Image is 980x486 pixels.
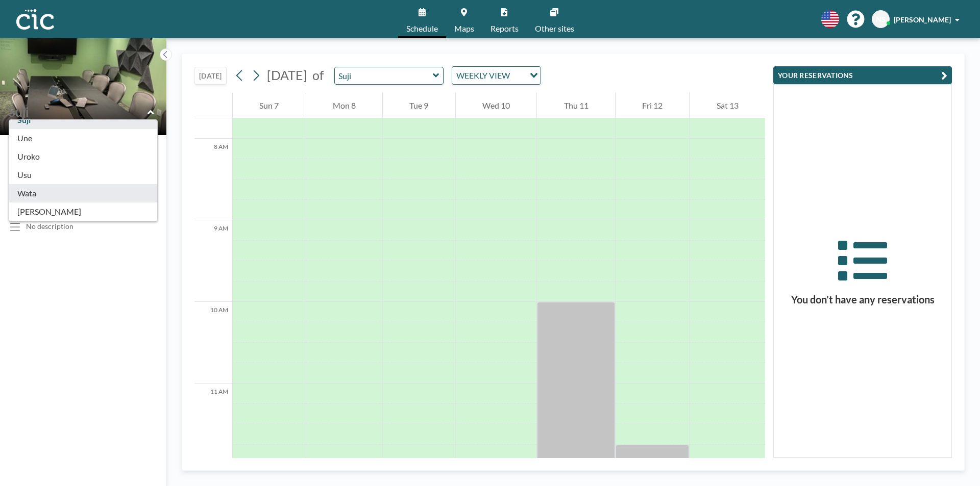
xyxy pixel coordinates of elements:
[454,24,474,33] span: Maps
[306,93,383,118] div: Mon 8
[26,222,73,231] div: No description
[312,67,324,83] span: of
[16,9,54,30] img: organization-logo
[773,66,952,84] button: YOUR RESERVATIONS
[335,67,433,84] input: Suji
[194,383,232,465] div: 11 AM
[690,93,765,118] div: Sat 13
[513,69,524,82] input: Search for option
[9,129,157,147] div: Une
[194,67,227,85] button: [DATE]
[537,93,615,118] div: Thu 11
[454,69,512,82] span: WEEKLY VIEW
[452,67,541,84] div: Search for option
[9,147,157,166] div: Uroko
[456,93,537,118] div: Wed 10
[774,293,951,306] h3: You don’t have any reservations
[9,184,157,202] div: Wata
[233,93,306,118] div: Sun 7
[9,105,148,119] input: Suji
[876,15,886,24] span: NS
[194,220,232,302] div: 9 AM
[194,302,232,383] div: 10 AM
[9,111,157,129] div: Suji
[9,166,157,184] div: Usu
[383,93,455,118] div: Tue 9
[491,24,519,33] span: Reports
[616,93,690,118] div: Fri 12
[894,15,951,24] span: [PERSON_NAME]
[8,120,35,130] span: Floor: 7
[9,202,157,221] div: [PERSON_NAME]
[267,67,307,83] span: [DATE]
[194,139,232,220] div: 8 AM
[535,24,574,33] span: Other sites
[406,24,438,33] span: Schedule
